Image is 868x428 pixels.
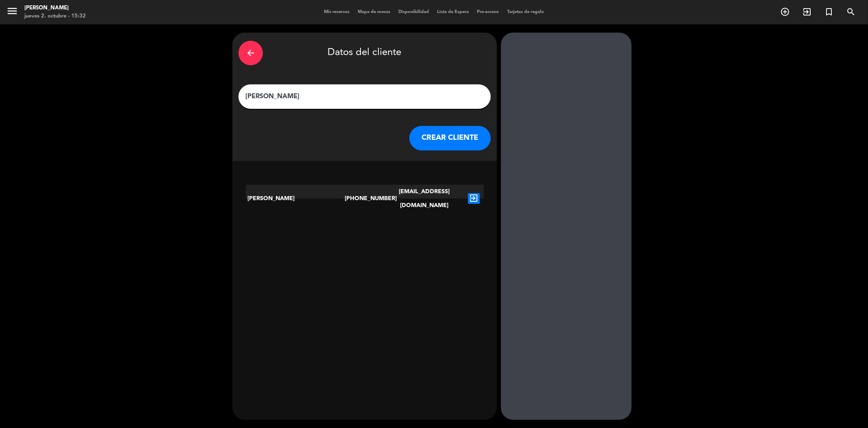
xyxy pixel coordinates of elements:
i: turned_in_not [824,7,834,17]
span: Tarjetas de regalo [503,10,548,14]
button: menu [6,5,18,20]
span: Mapa de mesas [354,10,394,14]
span: Mis reservas [320,10,354,14]
span: Disponibilidad [394,10,433,14]
i: arrow_back [246,48,256,58]
span: Lista de Espera [433,10,473,14]
i: search [846,7,856,17]
input: Escriba nombre, correo electrónico o número de teléfono... [245,91,485,102]
div: Datos del cliente [238,39,491,67]
div: jueves 2. octubre - 15:32 [24,12,86,20]
i: exit_to_app [802,7,812,17]
button: CREAR CLIENTE [409,126,491,150]
div: [PHONE_NUMBER] [345,185,385,212]
i: menu [6,5,18,17]
span: Pre-acceso [473,10,503,14]
i: add_circle_outline [780,7,790,17]
div: [PERSON_NAME] [246,185,345,212]
div: [PERSON_NAME] [24,4,86,12]
div: [EMAIL_ADDRESS][DOMAIN_NAME] [385,185,464,212]
i: exit_to_app [468,193,480,204]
